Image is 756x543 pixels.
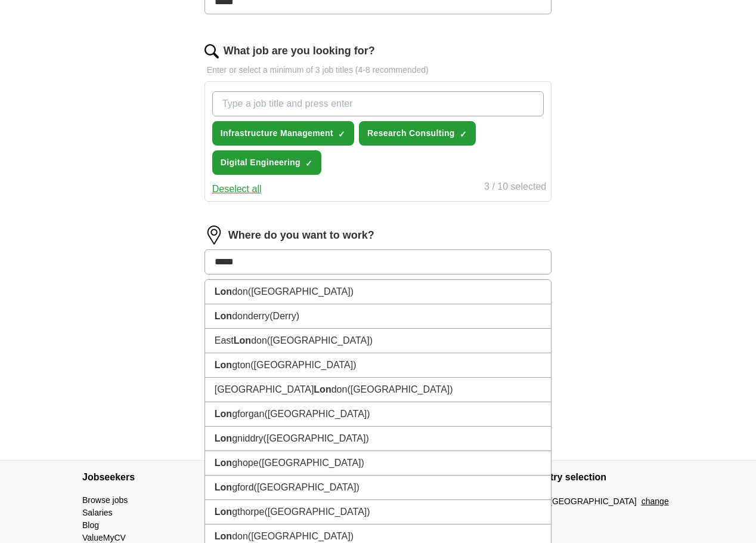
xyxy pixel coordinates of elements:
[224,43,375,59] label: What job are you looking for?
[205,64,551,76] p: Enter or select a minimum of 3 job titles (4-8 recommended)
[234,335,251,345] strong: Lon
[215,458,232,468] strong: Lon
[215,286,232,297] strong: Lon
[248,531,354,541] span: ([GEOGRAPHIC_DATA])
[254,482,360,492] span: ([GEOGRAPHIC_DATA])
[205,500,551,525] li: gthorpe
[269,311,299,321] span: (Derry)
[205,427,551,451] li: gniddry
[228,227,374,243] label: Where do you want to work?
[248,286,354,297] span: ([GEOGRAPHIC_DATA])
[215,433,232,443] strong: Lon
[215,507,232,517] strong: Lon
[642,495,669,508] button: change
[367,127,455,140] span: Research Consulting
[359,121,476,146] button: Research Consulting✓
[215,482,232,492] strong: Lon
[215,531,232,541] strong: Lon
[212,150,321,175] button: Digital Engineering✓
[484,180,546,196] div: 3 / 10 selected
[250,360,356,370] span: ([GEOGRAPHIC_DATA])
[205,280,551,304] li: don
[221,127,333,140] span: Infrastructure Management
[347,384,453,394] span: ([GEOGRAPHIC_DATA])
[550,495,637,508] span: [GEOGRAPHIC_DATA]
[267,335,373,345] span: ([GEOGRAPHIC_DATA])
[460,129,467,139] span: ✓
[82,508,113,517] a: Salaries
[205,451,551,476] li: ghope
[212,91,544,116] input: Type a job title and press enter
[338,129,345,139] span: ✓
[264,507,370,517] span: ([GEOGRAPHIC_DATA])
[212,182,262,196] button: Deselect all
[215,360,232,370] strong: Lon
[205,329,551,353] li: East don
[305,159,312,168] span: ✓
[221,156,300,169] span: Digital Engineering
[205,353,551,378] li: gton
[205,402,551,427] li: gforgan
[314,384,331,394] strong: Lon
[205,304,551,329] li: donderry
[259,458,364,468] span: ([GEOGRAPHIC_DATA])
[526,461,674,494] h4: Country selection
[82,533,126,542] a: ValueMyCV
[205,476,551,500] li: gford
[82,495,128,505] a: Browse jobs
[205,378,551,402] li: [GEOGRAPHIC_DATA] don
[212,121,354,146] button: Infrastructure Management✓
[205,44,219,58] img: search.png
[82,520,99,530] a: Blog
[215,409,232,419] strong: Lon
[215,311,232,321] strong: Lon
[205,226,224,245] img: location.png
[264,433,369,443] span: ([GEOGRAPHIC_DATA])
[264,409,370,419] span: ([GEOGRAPHIC_DATA])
